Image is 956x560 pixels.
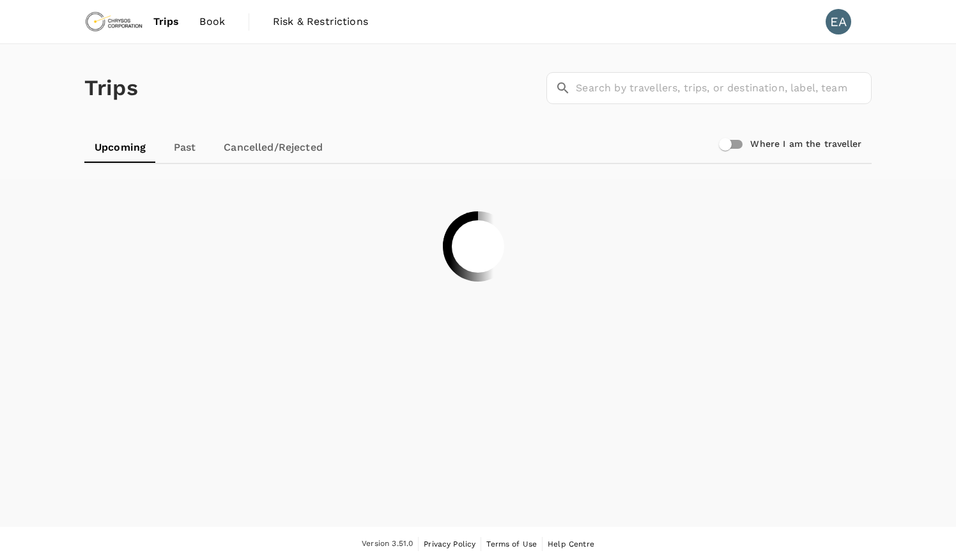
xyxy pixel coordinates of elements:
[153,14,180,29] span: Trips
[576,72,872,104] input: Search by travellers, trips, or destination, label, team
[84,44,138,132] h1: Trips
[213,132,333,163] a: Cancelled/Rejected
[84,8,143,36] img: Chrysos Corporation
[273,14,368,29] span: Risk & Restrictions
[826,9,851,34] div: EA
[548,540,594,549] span: Help Centre
[84,132,156,163] a: Upcoming
[486,540,537,549] span: Terms of Use
[156,132,213,163] a: Past
[548,537,594,551] a: Help Centre
[424,537,475,551] a: Privacy Policy
[486,537,537,551] a: Terms of Use
[750,137,861,151] h6: Where I am the traveller
[424,540,475,549] span: Privacy Policy
[199,14,225,29] span: Book
[362,538,413,550] span: Version 3.51.0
